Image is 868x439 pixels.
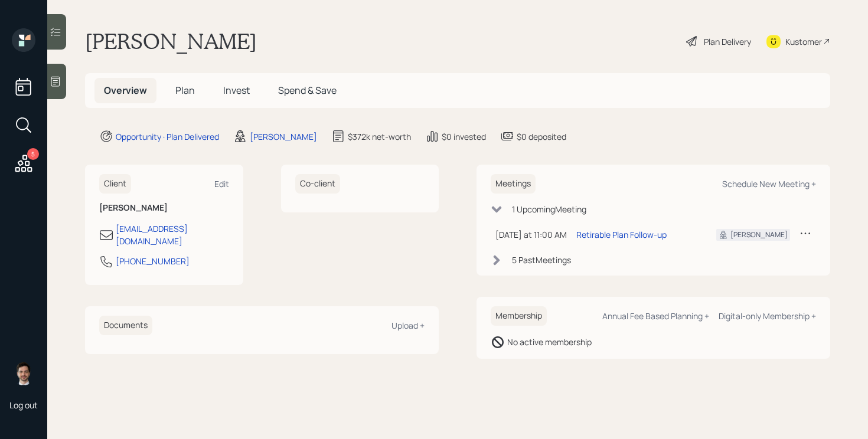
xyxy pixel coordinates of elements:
[104,84,147,97] span: Overview
[576,228,667,241] div: Retirable Plan Follow-up
[512,254,571,266] div: 5 Past Meeting s
[491,174,536,194] h6: Meetings
[9,399,38,411] div: Log out
[602,310,709,322] div: Annual Fee Based Planning +
[99,174,131,194] h6: Client
[116,130,219,143] div: Opportunity · Plan Delivered
[278,84,337,97] span: Spend & Save
[391,320,425,331] div: Upload +
[12,362,35,385] img: jonah-coleman-headshot.png
[348,130,411,143] div: $372k net-worth
[785,35,822,48] div: Kustomer
[214,178,229,189] div: Edit
[99,316,152,335] h6: Documents
[507,336,592,348] div: No active membership
[223,84,250,97] span: Invest
[99,203,229,213] h6: [PERSON_NAME]
[175,84,195,97] span: Plan
[730,230,788,240] div: [PERSON_NAME]
[442,130,486,143] div: $0 invested
[116,255,190,267] div: [PHONE_NUMBER]
[495,228,567,241] div: [DATE] at 11:00 AM
[250,130,317,143] div: [PERSON_NAME]
[116,222,229,247] div: [EMAIL_ADDRESS][DOMAIN_NAME]
[704,35,751,48] div: Plan Delivery
[517,130,566,143] div: $0 deposited
[491,306,547,326] h6: Membership
[719,310,816,322] div: Digital-only Membership +
[722,178,816,189] div: Schedule New Meeting +
[27,148,39,160] div: 5
[295,174,340,194] h6: Co-client
[85,28,257,54] h1: [PERSON_NAME]
[512,203,586,215] div: 1 Upcoming Meeting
